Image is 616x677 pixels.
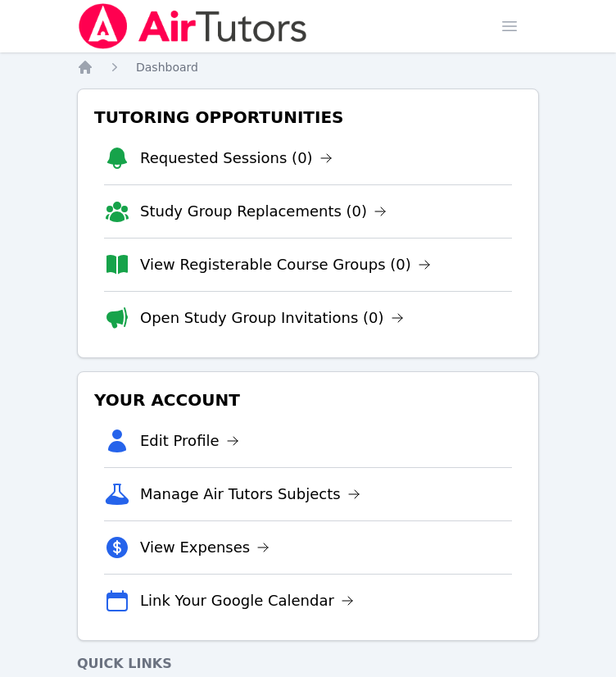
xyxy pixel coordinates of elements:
a: Open Study Group Invitations (0) [140,307,404,329]
a: Requested Sessions (0) [140,147,333,170]
h4: Quick Links [77,654,539,674]
h3: Tutoring Opportunities [91,102,525,132]
a: Dashboard [136,59,198,75]
a: Edit Profile [140,429,239,452]
nav: Breadcrumb [77,59,539,75]
span: Dashboard [136,61,198,74]
a: Study Group Replacements (0) [140,200,387,223]
h3: Your Account [91,385,525,415]
a: Manage Air Tutors Subjects [140,483,360,506]
a: View Expenses [140,536,269,559]
a: Link Your Google Calendar [140,589,354,612]
img: Air Tutors [77,3,309,49]
a: View Registerable Course Groups (0) [140,253,431,276]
